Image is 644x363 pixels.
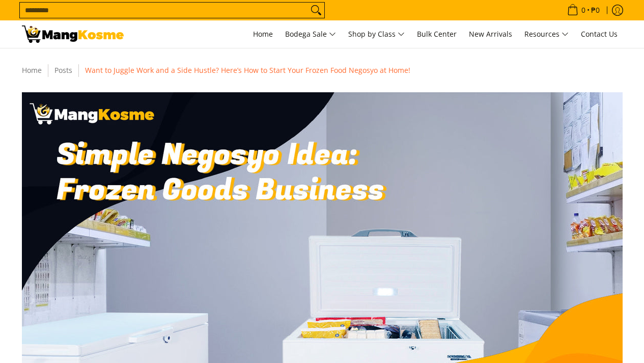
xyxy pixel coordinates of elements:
a: Posts [54,65,72,75]
span: Home [253,29,273,39]
nav: Main Menu [134,20,623,48]
a: Resources [519,20,574,48]
a: New Arrivals [464,20,517,48]
span: ₱0 [590,7,601,14]
a: Bodega Sale [280,20,341,48]
nav: Breadcrumbs [17,64,628,77]
span: Bodega Sale [285,28,336,41]
a: Shop by Class [343,20,410,48]
span: Resources [524,28,569,41]
button: Search [308,3,324,18]
span: Bulk Center [417,29,457,39]
a: Contact Us [576,20,623,48]
a: Home [22,65,42,75]
img: Small Business You Can Start at Home: Frozen Goods l Mang Kosme [22,25,124,43]
a: Home [248,20,278,48]
span: 0 [580,7,587,14]
span: Contact Us [581,29,618,39]
span: Want to Juggle Work and a Side Hustle? Here’s How to Start Your Frozen Food Negosyo at Home! [85,65,410,75]
a: Bulk Center [412,20,462,48]
span: New Arrivals [469,29,512,39]
span: • [564,5,603,16]
span: Shop by Class [348,28,405,41]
